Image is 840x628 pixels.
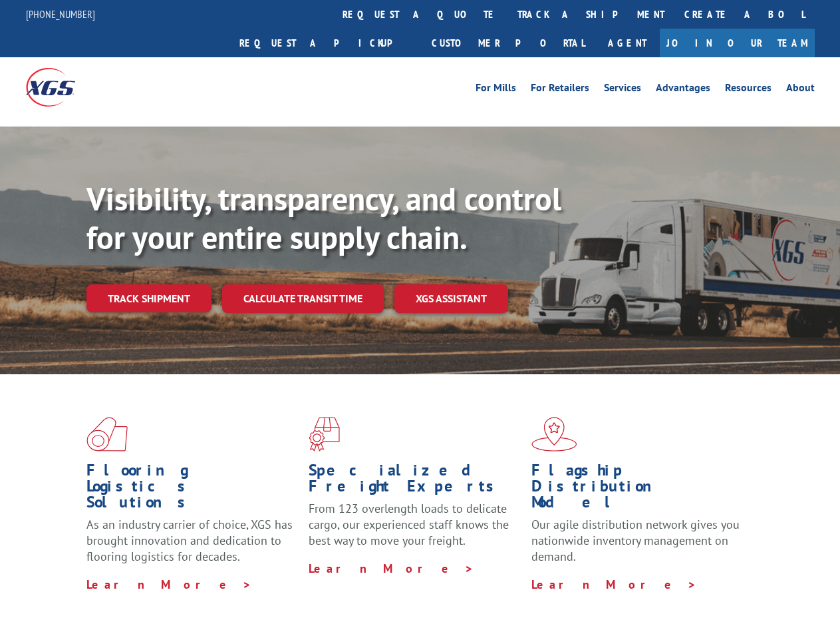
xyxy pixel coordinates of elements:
[531,83,589,97] a: For Retailers
[422,29,595,57] a: Customer Portal
[394,284,508,313] a: XGS ASSISTANT
[86,417,128,452] img: xgs-icon-total-supply-chain-intelligence-red
[725,83,771,97] a: Resources
[476,83,516,97] a: For Mills
[309,501,521,560] p: From 123 overlength loads to delicate cargo, our experienced staff knows the best way to move you...
[531,577,697,592] a: Learn More >
[660,29,815,57] a: Join Our Team
[222,284,384,313] a: Calculate transit time
[309,561,474,576] a: Learn More >
[531,417,577,452] img: xgs-icon-flagship-distribution-model-red
[786,83,815,97] a: About
[26,7,95,21] a: [PHONE_NUMBER]
[86,178,561,258] b: Visibility, transparency, and control for your entire supply chain.
[309,462,521,501] h1: Specialized Freight Experts
[656,83,710,97] a: Advantages
[531,462,744,517] h1: Flagship Distribution Model
[86,577,252,592] a: Learn More >
[531,517,740,564] span: Our agile distribution network gives you nationwide inventory management on demand.
[604,83,641,97] a: Services
[86,284,211,312] a: Track shipment
[229,29,422,57] a: Request a pickup
[86,517,293,564] span: As an industry carrier of choice, XGS has brought innovation and dedication to flooring logistics...
[86,462,299,517] h1: Flooring Logistics Solutions
[309,417,340,452] img: xgs-icon-focused-on-flooring-red
[595,29,660,57] a: Agent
